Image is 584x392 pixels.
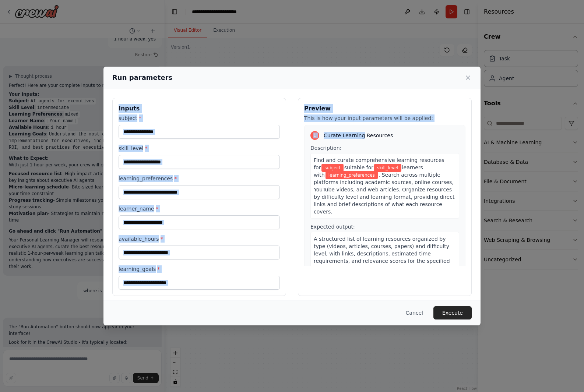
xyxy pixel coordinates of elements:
[314,172,454,215] span: . Search across multiple platforms including academic sources, online courses, YouTube videos, an...
[344,165,373,170] span: suitable for
[314,157,444,170] span: Find and curate comprehensive learning resources for
[112,73,172,83] h2: Run parameters
[374,164,401,172] span: Variable: skill_level
[310,131,319,140] div: 1
[400,306,429,319] button: Cancel
[119,265,280,273] label: learning_goals
[433,306,472,319] button: Execute
[304,114,465,122] p: This is how your input parameters will be applied:
[310,224,355,230] span: Expected output:
[321,164,344,172] span: Variable: subject
[119,205,280,212] label: learner_name
[119,175,280,182] label: learning_preferences
[314,236,450,271] span: A structured list of learning resources organized by type (videos, articles, courses, papers) and...
[326,171,378,179] span: Variable: learning_preferences
[324,132,393,139] span: Curate Learning Resources
[119,235,280,243] label: available_hours
[119,145,280,152] label: skill_level
[119,104,280,113] h3: Inputs
[310,145,341,151] span: Description:
[119,114,280,122] label: subject
[304,104,465,113] h3: Preview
